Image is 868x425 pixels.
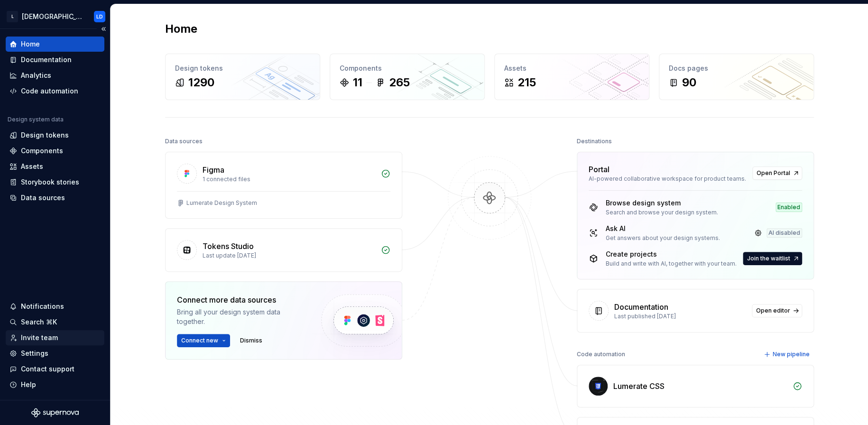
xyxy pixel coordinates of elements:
[165,21,197,37] h2: Home
[6,175,104,190] a: Storybook stories
[6,159,104,174] a: Assets
[614,313,746,320] div: Last published [DATE]
[6,190,104,205] a: Data sources
[188,75,214,90] div: 1290
[21,55,72,65] div: Documentation
[21,162,43,171] div: Assets
[747,255,790,262] span: Join the waitlist
[8,116,64,123] div: Design system data
[203,176,375,183] div: 1 connected files
[606,198,718,208] div: Browse design system
[2,6,108,27] button: L[DEMOGRAPHIC_DATA]LD
[21,349,48,358] div: Settings
[6,143,104,158] a: Components
[22,12,83,21] div: [DEMOGRAPHIC_DATA]
[165,135,203,148] div: Data sources
[165,152,402,219] a: Figma1 connected filesLumerate Design System
[589,175,747,183] div: AI-powered collaborative workspace for product teams.
[389,75,410,90] div: 265
[96,13,103,20] div: LD
[577,348,625,361] div: Code automation
[606,249,737,259] div: Create projects
[517,75,536,90] div: 215
[186,199,257,207] div: Lumerate Design System
[165,54,320,100] a: Design tokens1290
[504,64,639,73] div: Assets
[606,260,737,268] div: Build and write with AI, together with your team.
[659,54,814,100] a: Docs pages90
[21,130,69,140] div: Design tokens
[682,75,696,90] div: 90
[743,252,802,265] button: Join the waitlist
[21,71,51,80] div: Analytics
[21,146,63,156] div: Components
[613,380,665,392] div: Lumerate CSS
[21,302,64,311] div: Notifications
[577,135,612,148] div: Destinations
[776,203,802,212] div: Enabled
[330,54,485,100] a: Components11265
[752,304,802,317] a: Open editor
[494,54,649,100] a: Assets215
[6,299,104,314] button: Notifications
[21,193,65,203] div: Data sources
[669,64,804,73] div: Docs pages
[97,22,110,36] button: Collapse sidebar
[21,317,57,327] div: Search ⌘K
[21,86,78,96] div: Code automation
[21,39,40,49] div: Home
[175,64,310,73] div: Design tokens
[766,228,802,238] div: AI disabled
[203,252,375,259] div: Last update [DATE]
[240,337,262,344] span: Dismiss
[177,307,305,326] div: Bring all your design system data together.
[6,361,104,377] button: Contact support
[21,380,36,389] div: Help
[614,301,668,313] div: Documentation
[761,348,814,361] button: New pipeline
[203,240,254,252] div: Tokens Studio
[756,307,790,314] span: Open editor
[21,364,74,374] div: Contact support
[6,377,104,392] button: Help
[6,68,104,83] a: Analytics
[31,408,79,417] svg: Supernova Logo
[6,330,104,345] a: Invite team
[606,224,720,233] div: Ask AI
[177,334,230,347] button: Connect new
[6,83,104,99] a: Code automation
[6,37,104,52] a: Home
[165,228,402,272] a: Tokens StudioLast update [DATE]
[757,169,790,177] span: Open Portal
[6,346,104,361] a: Settings
[21,177,79,187] div: Storybook stories
[236,334,267,347] button: Dismiss
[340,64,475,73] div: Components
[177,294,305,305] div: Connect more data sources
[6,52,104,67] a: Documentation
[6,128,104,143] a: Design tokens
[606,209,718,216] div: Search and browse your design system.
[589,164,609,175] div: Portal
[6,314,104,330] button: Search ⌘K
[606,234,720,242] div: Get answers about your design systems.
[353,75,362,90] div: 11
[181,337,218,344] span: Connect new
[203,164,224,176] div: Figma
[773,351,810,358] span: New pipeline
[7,11,18,22] div: L
[752,166,802,180] a: Open Portal
[21,333,58,342] div: Invite team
